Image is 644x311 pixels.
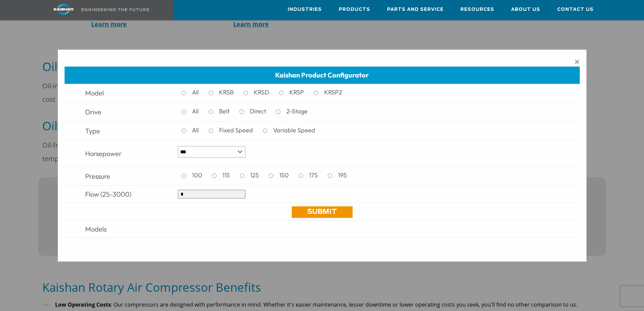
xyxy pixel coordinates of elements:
label: 2-Stage [284,106,314,116]
span: Model [85,89,104,97]
a: Industries [288,0,322,19]
label: Fixed Speed [216,125,259,135]
span: Kaishan Product Configurator [275,70,369,79]
label: 115 [220,170,236,180]
label: Belt [216,106,236,116]
span: Contact Us [557,6,594,14]
label: 125 [247,170,265,180]
span: Products [339,6,370,14]
span: Flow (25-3000) [85,190,132,198]
span: Drive [85,108,101,116]
label: 150 [277,170,295,180]
label: KRSP [287,87,310,97]
label: Direct [247,106,272,116]
a: Resources [460,0,494,19]
label: KRSB [216,87,240,97]
label: 195 [335,170,353,180]
span: Models [85,225,106,233]
span: About Us [511,6,540,14]
a: About Us [511,0,540,19]
span: Parts and Service [387,6,444,14]
span: Type [85,127,100,135]
label: All [189,87,205,97]
a: Contact Us [557,0,594,19]
label: 175 [306,170,324,180]
a: Submit [292,206,353,218]
span: Resources [460,6,494,14]
label: 100 [189,170,208,180]
label: All [189,106,205,116]
span: Industries [288,6,322,14]
label: KRSP2 [321,87,348,97]
span: Pressure [85,172,110,180]
img: kaishan logo [38,3,89,15]
label: All [189,125,205,135]
img: Engineering the future [81,8,149,11]
span: Horsepower [85,149,122,158]
a: Products [339,0,370,19]
span: × [574,56,580,66]
a: Parts and Service [387,0,444,19]
label: Variable Speed [270,125,321,135]
label: KRSD [251,87,275,97]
